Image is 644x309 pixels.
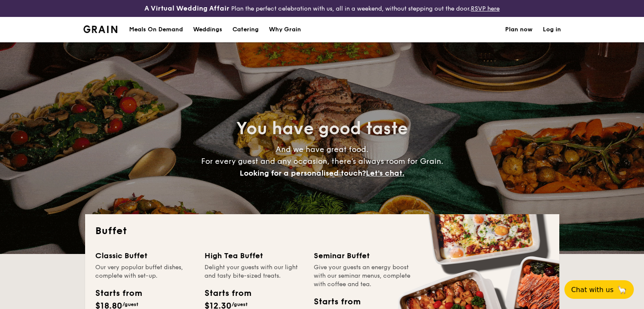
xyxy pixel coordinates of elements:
[314,250,413,262] div: Seminar Buffet
[129,17,183,42] div: Meals On Demand
[205,287,251,300] div: Starts from
[193,17,222,42] div: Weddings
[314,295,360,308] div: Starts from
[188,17,227,42] a: Weddings
[264,17,306,42] a: Why Grain
[314,263,413,289] div: Give your guests an energy boost with our seminar menus, complete with coffee and tea.
[144,3,229,14] h4: A Virtual Wedding Affair
[205,263,304,280] div: Delight your guests with our light and tasty bite-sized treats.
[95,250,194,262] div: Classic Buffet
[269,17,301,42] div: Why Grain
[617,285,627,295] span: 🦙
[232,301,248,307] span: /guest
[95,263,194,280] div: Our very popular buffet dishes, complete with set-up.
[83,25,118,33] a: Logotype
[205,250,304,262] div: High Tea Buffet
[505,17,533,42] a: Plan now
[564,280,634,299] button: Chat with us🦙
[124,17,188,42] a: Meals On Demand
[95,224,549,238] h2: Buffet
[232,17,259,42] h1: Catering
[543,17,561,42] a: Log in
[108,3,537,14] div: Plan the perfect celebration with us, all in a weekend, without stepping out the door.
[122,301,138,307] span: /guest
[571,286,614,294] span: Chat with us
[471,5,500,12] a: RSVP here
[366,168,404,178] span: Let's chat.
[227,17,264,42] a: Catering
[83,25,118,33] img: Grain
[95,287,141,300] div: Starts from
